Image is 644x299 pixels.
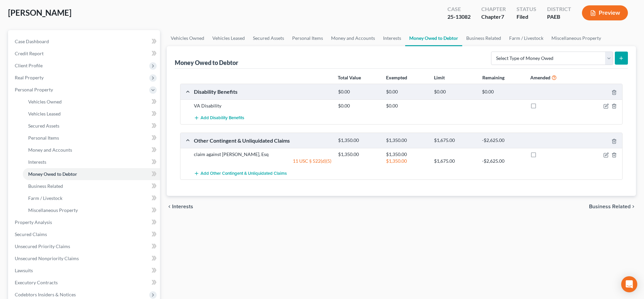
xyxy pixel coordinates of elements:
[482,75,504,80] strong: Remaining
[194,167,287,179] button: Add Other Contingent & Unliquidated Claims
[15,280,58,285] span: Executory Contracts
[201,116,244,121] span: Add Disability Benefits
[191,137,335,144] div: Other Contingent & Unliquidated Claims
[335,137,383,144] div: $1,350.00
[8,8,71,17] span: [PERSON_NAME]
[172,204,193,209] span: Interests
[28,207,78,213] span: Miscellaneous Property
[447,13,471,21] div: 25-13082
[15,243,70,249] span: Unsecured Priority Claims
[431,158,479,164] div: $1,675.00
[9,35,160,48] a: Case Dashboard
[191,102,335,109] div: VA Disability
[167,30,208,46] a: Vehicles Owned
[194,112,244,124] button: Add Disability Benefits
[383,89,431,95] div: $0.00
[9,265,160,277] a: Lawsuits
[431,137,479,144] div: $1,675.00
[28,111,61,117] span: Vehicles Leased
[383,102,431,109] div: $0.00
[383,151,431,158] div: $1,350.00
[631,204,636,209] i: chevron_right
[589,204,636,209] button: Business Related chevron_right
[9,277,160,289] a: Executory Contracts
[386,75,407,80] strong: Exempted
[335,89,383,95] div: $0.00
[28,147,72,153] span: Money and Accounts
[15,231,47,237] span: Secured Claims
[462,30,505,46] a: Business Related
[28,159,46,165] span: Interests
[15,268,33,273] span: Lawsuits
[547,13,571,21] div: PAEB
[28,195,62,201] span: Farm / Livestock
[335,151,383,158] div: $1,350.00
[28,123,59,129] span: Secured Assets
[517,13,536,21] div: Filed
[479,158,527,164] div: -$2,625.00
[288,30,327,46] a: Personal Items
[23,168,160,180] a: Money Owed to Debtor
[517,5,536,13] div: Status
[28,183,63,189] span: Business Related
[15,255,79,261] span: Unsecured Nonpriority Claims
[15,63,43,68] span: Client Profile
[9,252,160,265] a: Unsecured Nonpriority Claims
[249,30,288,46] a: Secured Assets
[15,219,52,225] span: Property Analysis
[434,75,445,80] strong: Limit
[530,75,550,80] strong: Amended
[447,5,471,13] div: Case
[201,171,287,176] span: Add Other Contingent & Unliquidated Claims
[23,192,160,204] a: Farm / Livestock
[167,204,172,209] i: chevron_left
[479,137,527,144] div: -$2,625.00
[167,204,193,209] button: chevron_left Interests
[175,59,239,67] div: Money Owed to Debtor
[15,75,44,80] span: Real Property
[23,96,160,108] a: Vehicles Owned
[379,30,405,46] a: Interests
[621,276,637,292] div: Open Intercom Messenger
[23,132,160,144] a: Personal Items
[481,13,506,21] div: Chapter
[338,75,361,80] strong: Total Value
[431,89,479,95] div: $0.00
[23,108,160,120] a: Vehicles Leased
[383,137,431,144] div: $1,350.00
[23,144,160,156] a: Money and Accounts
[589,204,631,209] span: Business Related
[191,151,335,158] div: claim against [PERSON_NAME], Esq
[28,135,59,141] span: Personal Items
[208,30,249,46] a: Vehicles Leased
[28,99,62,104] span: Vehicles Owned
[547,30,605,46] a: Miscellaneous Property
[23,120,160,132] a: Secured Assets
[481,5,506,13] div: Chapter
[582,5,628,20] button: Preview
[479,89,527,95] div: $0.00
[327,30,379,46] a: Money and Accounts
[501,13,504,20] span: 7
[383,158,431,164] div: $1,350.00
[547,5,571,13] div: District
[191,88,335,95] div: Disability Benefits
[9,48,160,60] a: Credit Report
[15,39,49,44] span: Case Dashboard
[405,30,462,46] a: Money Owed to Debtor
[9,216,160,228] a: Property Analysis
[23,180,160,192] a: Business Related
[9,228,160,240] a: Secured Claims
[28,171,77,177] span: Money Owed to Debtor
[15,292,76,297] span: Codebtors Insiders & Notices
[15,51,44,56] span: Credit Report
[23,204,160,216] a: Miscellaneous Property
[23,156,160,168] a: Interests
[335,102,383,109] div: $0.00
[15,87,53,92] span: Personal Property
[191,158,335,164] div: 11 USC § 522(d)(5)
[9,240,160,252] a: Unsecured Priority Claims
[505,30,547,46] a: Farm / Livestock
